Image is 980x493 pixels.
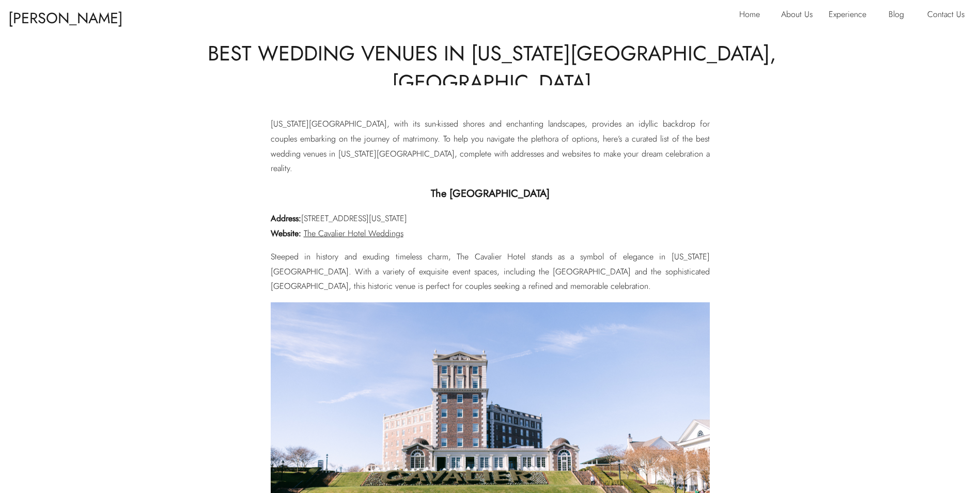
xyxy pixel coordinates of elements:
a: Home [739,7,766,24]
p: [US_STATE][GEOGRAPHIC_DATA], with its sun-kissed shores and enchanting landscapes, provides an id... [271,117,710,176]
a: Contact Us [927,7,971,24]
a: Blog [889,7,912,24]
h1: Best Wedding Venues In [US_STATE][GEOGRAPHIC_DATA], [GEOGRAPHIC_DATA] [207,39,777,97]
strong: The [GEOGRAPHIC_DATA] [431,186,550,201]
p: Steeped in history and exuding timeless charm, The Cavalier Hotel stands as a symbol of elegance ... [271,250,710,294]
a: About Us [781,7,821,24]
p: [PERSON_NAME] & [PERSON_NAME] [8,5,134,24]
p: [STREET_ADDRESS][US_STATE] [271,211,710,241]
a: The Cavalier Hotel Weddings [304,227,403,239]
strong: Address: [271,212,301,224]
a: Experience [829,7,875,24]
strong: Website: [271,227,301,239]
